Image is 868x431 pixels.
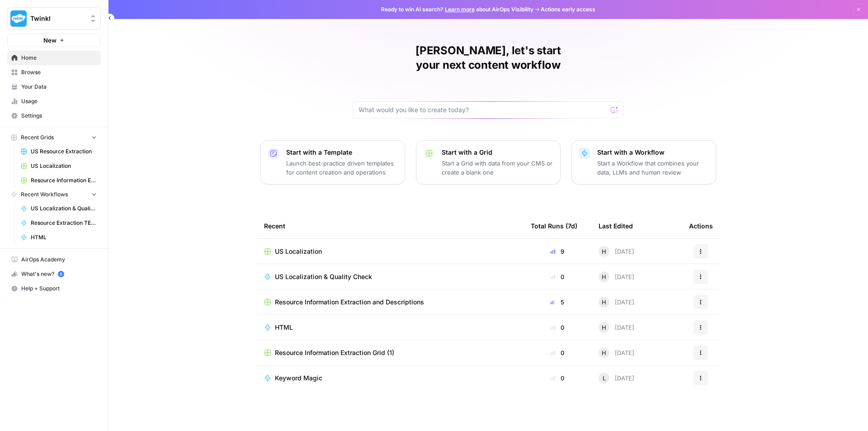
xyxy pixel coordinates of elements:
div: 0 [531,272,584,281]
span: Keyword Magic [275,374,322,383]
span: HTML [275,323,293,332]
div: [DATE] [599,246,634,257]
input: What would you like to create today? [359,105,607,114]
span: H [602,272,606,281]
span: HTML [31,233,97,242]
a: Resource Information Extraction and Descriptions [264,298,516,307]
a: Resource Information Extraction and Descriptions [17,173,101,188]
a: Keyword Magic [264,374,516,383]
p: Start a Workflow that combines your data, LLMs and human review [597,159,708,177]
div: [DATE] [599,373,634,384]
span: Resource Information Extraction Grid (1) [275,348,394,357]
span: Browse [21,68,97,76]
span: H [602,348,606,357]
span: L [603,374,606,383]
div: Last Edited [599,213,633,238]
span: Usage [21,97,97,105]
a: US Localization [264,247,516,256]
a: Learn more [445,6,475,13]
button: Help + Support [7,281,101,296]
span: H [602,323,606,332]
a: US Localization & Quality Check [17,201,101,216]
div: 5 [531,298,584,307]
span: Actions early access [541,5,595,14]
div: Actions [689,213,713,238]
a: US Resource Extraction [17,144,101,159]
span: Resource Information Extraction and Descriptions [275,298,424,307]
a: Home [7,51,101,65]
a: US Localization [17,159,101,173]
text: 5 [60,272,62,276]
span: Twinkl [30,14,85,23]
span: Your Data [21,83,97,91]
button: Recent Workflows [7,188,101,201]
span: Settings [21,112,97,120]
h1: [PERSON_NAME], let's start your next content workflow [353,43,624,72]
span: US Localization & Quality Check [31,204,97,213]
img: Twinkl Logo [10,10,27,27]
div: [DATE] [599,322,634,333]
div: 9 [531,247,584,256]
span: AirOps Academy [21,256,97,264]
span: US Localization [275,247,322,256]
span: H [602,247,606,256]
span: US Localization & Quality Check [275,272,372,281]
a: US Localization & Quality Check [264,272,516,281]
button: Recent Grids [7,131,101,144]
div: What's new? [8,267,100,281]
button: Workspace: Twinkl [7,7,101,30]
span: H [602,298,606,307]
div: [DATE] [599,297,634,308]
div: Total Runs (7d) [531,213,577,238]
button: Start with a GridStart a Grid with data from your CMS or create a blank one [416,140,561,185]
a: AirOps Academy [7,252,101,267]
button: Start with a TemplateLaunch best-practice driven templates for content creation and operations [260,140,405,185]
span: New [43,36,57,45]
div: 0 [531,374,584,383]
span: Resource Information Extraction and Descriptions [31,176,97,185]
a: Resource Extraction TEST [17,216,101,230]
button: What's new? 5 [7,267,101,281]
a: 5 [58,271,64,277]
span: Help + Support [21,284,97,293]
a: Resource Information Extraction Grid (1) [264,348,516,357]
span: US Resource Extraction [31,147,97,156]
div: [DATE] [599,347,634,358]
span: Resource Extraction TEST [31,219,97,227]
p: Start a Grid with data from your CMS or create a blank one [442,159,553,177]
p: Launch best-practice driven templates for content creation and operations [286,159,397,177]
a: Settings [7,109,101,123]
p: Start with a Grid [442,148,553,157]
a: Browse [7,65,101,80]
div: 0 [531,348,584,357]
a: HTML [264,323,516,332]
div: [DATE] [599,271,634,282]
div: Recent [264,213,516,238]
a: HTML [17,230,101,245]
p: Start with a Template [286,148,397,157]
span: Recent Grids [21,133,54,142]
p: Start with a Workflow [597,148,708,157]
span: Home [21,54,97,62]
span: Ready to win AI search? about AirOps Visibility [381,5,533,14]
div: 0 [531,323,584,332]
button: New [7,33,101,47]
button: Start with a WorkflowStart a Workflow that combines your data, LLMs and human review [571,140,716,185]
a: Usage [7,94,101,109]
a: Your Data [7,80,101,94]
span: Recent Workflows [21,190,68,199]
span: US Localization [31,162,97,170]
